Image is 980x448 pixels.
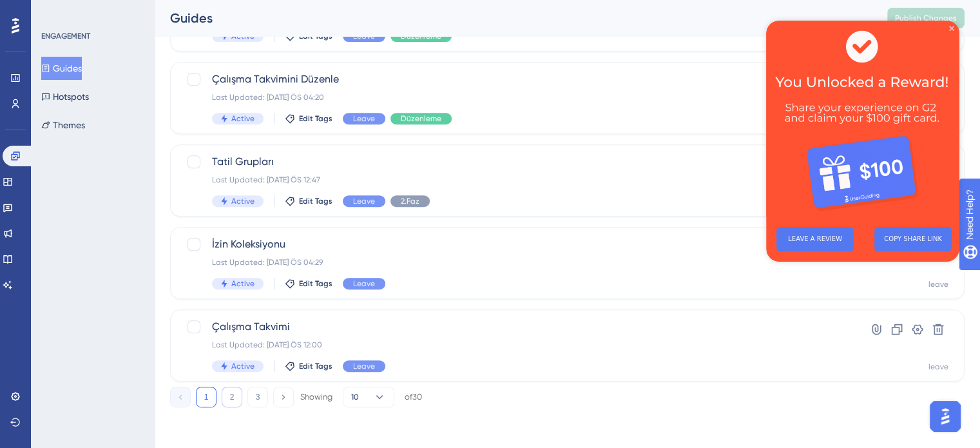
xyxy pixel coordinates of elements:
[285,361,332,371] button: Edit Tags
[212,319,820,335] span: Çalışma Takvimi
[353,31,375,41] span: Leave
[212,154,820,170] span: Tatil Grupları
[212,72,820,87] span: Çalışma Takvimini Düzenle
[41,57,82,80] button: Guides
[231,361,255,371] span: Active
[299,31,332,41] span: Edit Tags
[299,278,332,289] span: Edit Tags
[196,387,216,407] button: 1
[343,387,394,407] button: 10
[285,31,332,41] button: Edit Tags
[212,257,820,268] div: Last Updated: [DATE] ÖS 04:29
[895,13,957,23] span: Publish Changes
[926,397,965,436] iframe: UserGuiding AI Assistant Launcher
[285,278,332,289] button: Edit Tags
[401,31,441,41] span: Düzenleme
[41,31,90,41] div: ENGAGEMENT
[928,279,948,289] div: leave
[41,85,89,108] button: Hotspots
[231,31,255,41] span: Active
[231,196,255,206] span: Active
[212,92,820,102] div: Last Updated: [DATE] ÖS 04:20
[353,278,375,289] span: Leave
[212,340,820,350] div: Last Updated: [DATE] ÖS 12:00
[351,392,359,402] span: 10
[299,361,332,371] span: Edit Tags
[353,196,375,206] span: Leave
[212,175,820,185] div: Last Updated: [DATE] ÖS 12:47
[212,237,820,252] span: İzin Koleksiyonu
[300,391,332,403] div: Showing
[285,196,332,206] button: Edit Tags
[401,113,441,124] span: Düzenleme
[183,5,188,10] div: Close Preview
[299,196,332,206] span: Edit Tags
[928,362,948,372] div: leave
[299,113,332,124] span: Edit Tags
[353,361,375,371] span: Leave
[170,9,855,27] div: Guides
[353,113,375,124] span: Leave
[231,113,255,124] span: Active
[231,278,255,289] span: Active
[222,387,242,407] button: 2
[247,387,268,407] button: 3
[108,206,186,231] button: COPY SHARE LINK
[401,196,419,206] span: 2.Faz
[285,113,332,124] button: Edit Tags
[30,3,81,19] span: Need Help?
[41,113,85,137] button: Themes
[10,206,88,231] button: LEAVE A REVIEW
[405,391,422,403] div: of 30
[887,8,965,28] button: Publish Changes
